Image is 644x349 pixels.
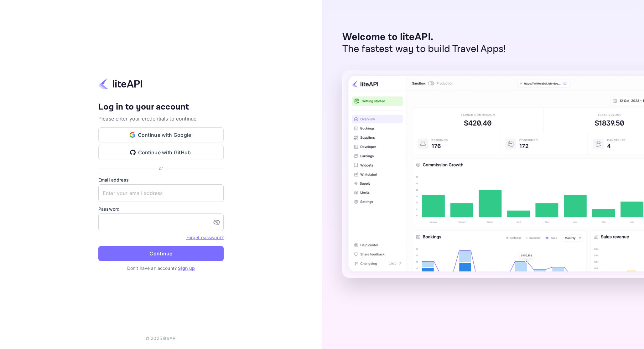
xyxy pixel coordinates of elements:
[98,115,224,122] p: Please enter your credentials to continue
[159,165,163,172] p: or
[98,206,224,212] label: Password
[98,102,224,113] h4: Log in to your account
[98,184,224,202] input: Enter your email address
[186,235,224,240] a: Forget password?
[98,177,224,183] label: Email address
[98,265,224,271] p: Don't have an account?
[342,31,506,43] p: Welcome to liteAPI.
[98,246,224,261] button: Continue
[210,216,223,228] button: toggle password visibility
[145,335,177,341] p: © 2025 liteAPI
[98,78,142,90] img: liteapi
[98,145,224,160] button: Continue with GitHub
[178,265,195,271] a: Sign up
[186,234,224,240] a: Forget password?
[98,127,224,142] button: Continue with Google
[342,43,506,55] p: The fastest way to build Travel Apps!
